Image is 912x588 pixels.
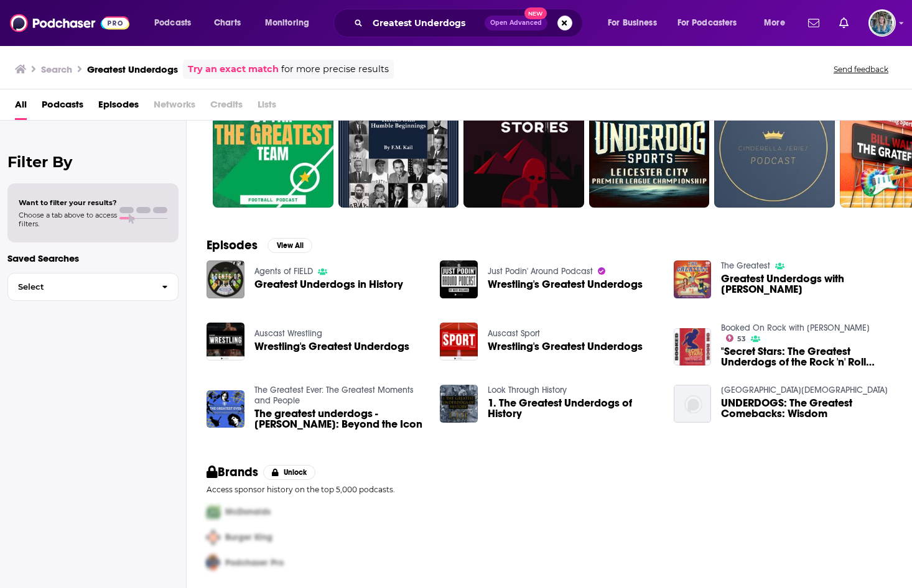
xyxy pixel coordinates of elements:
[254,279,403,290] a: Greatest Underdogs in History
[281,62,389,76] span: for more precise results
[254,328,322,339] a: Auscast Wrestling
[210,94,243,120] span: Credits
[488,279,643,290] a: Wrestling's Greatest Underdogs
[440,385,478,423] img: 1. The Greatest Underdogs of History
[15,94,27,120] a: All
[207,485,892,494] p: Access sponsor history on the top 5,000 podcasts.
[490,20,542,26] span: Open Advanced
[7,273,179,301] button: Select
[207,464,258,480] h2: Brands
[87,63,178,75] h3: Greatest Underdogs
[42,94,83,120] a: Podcasts
[488,385,567,395] a: Look Through History
[207,390,244,428] img: The greatest underdogs - Helen Keller: Beyond the Icon
[19,211,117,228] span: Choose a tab above to access filters.
[207,260,244,298] img: Greatest Underdogs in History
[154,14,191,32] span: Podcasts
[608,14,657,32] span: For Business
[345,9,595,37] div: Search podcasts, credits, & more...
[214,14,241,32] span: Charts
[254,385,414,406] a: The Greatest Ever: The Greatest Moments and People
[202,525,225,550] img: Second Pro Logo
[202,550,225,576] img: Third Pro Logo
[721,323,870,333] a: Booked On Rock with Eric Senich
[721,260,770,271] a: The Greatest
[721,346,892,367] a: "Secret Stars: The Greatest Underdogs of the Rock 'n' Roll Era"/Matt Berenson [Episode 140]
[721,273,892,295] span: Greatest Underdogs with [PERSON_NAME]
[714,87,835,208] a: 5
[10,11,129,35] a: Podchaser - Follow, Share and Rate Podcasts
[225,532,272,543] span: Burger King
[440,323,478,361] img: Wrestling's Greatest Underdogs
[868,9,896,37] span: Logged in as EllaDavidson
[524,7,547,19] span: New
[488,341,643,352] a: Wrestling's Greatest Underdogs
[721,273,892,295] a: Greatest Underdogs with Justin Halpern
[599,13,672,33] button: open menu
[488,398,659,419] a: 1. The Greatest Underdogs of History
[41,63,72,75] h3: Search
[207,323,244,361] img: Wrestling's Greatest Underdogs
[485,16,547,30] button: Open AdvancedNew
[463,87,584,208] a: 35
[256,13,325,33] button: open menu
[488,266,593,277] a: Just Podin' Around Podcast
[98,94,139,120] a: Episodes
[254,408,426,430] span: The greatest underdogs - [PERSON_NAME]: Beyond the Icon
[755,13,801,33] button: open menu
[225,558,284,568] span: Podchaser Pro
[254,266,313,277] a: Agents of FIELD
[207,237,258,253] h2: Episodes
[188,62,279,76] a: Try an exact match
[254,408,426,430] a: The greatest underdogs - Helen Keller: Beyond the Icon
[669,13,755,33] button: open menu
[834,12,854,34] a: Show notifications dropdown
[368,13,485,33] input: Search podcasts, credits, & more...
[674,328,712,366] img: "Secret Stars: The Greatest Underdogs of the Rock 'n' Roll Era"/Matt Berenson [Episode 140]
[19,198,117,207] span: Want to filter your results?
[721,346,892,367] span: "Secret Stars: The Greatest Underdogs of the Rock 'n' Roll Era"/[PERSON_NAME] [Episode 140]
[764,14,785,32] span: More
[737,336,746,342] span: 53
[258,94,276,120] span: Lists
[202,499,225,525] img: First Pro Logo
[830,64,892,75] button: Send feedback
[254,341,409,352] a: Wrestling's Greatest Underdogs
[721,398,892,419] a: UNDERDOGS: The Greatest Comebacks: Wisdom
[207,237,312,253] a: EpisodesView All
[674,260,712,298] img: Greatest Underdogs with Justin Halpern
[677,14,737,32] span: For Podcasters
[154,94,195,120] span: Networks
[868,9,896,37] img: User Profile
[263,465,316,480] button: Unlock
[146,13,207,33] button: open menu
[206,13,248,33] a: Charts
[868,9,896,37] button: Show profile menu
[7,252,179,264] p: Saved Searches
[803,12,824,34] a: Show notifications dropdown
[674,385,712,423] img: UNDERDOGS: The Greatest Comebacks: Wisdom
[225,507,271,517] span: McDonalds
[488,328,540,339] a: Auscast Sport
[7,153,179,171] h2: Filter By
[265,14,309,32] span: Monitoring
[726,334,746,342] a: 53
[268,238,312,253] button: View All
[721,385,888,395] a: New Horizons Community Church
[440,260,478,298] img: Wrestling's Greatest Underdogs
